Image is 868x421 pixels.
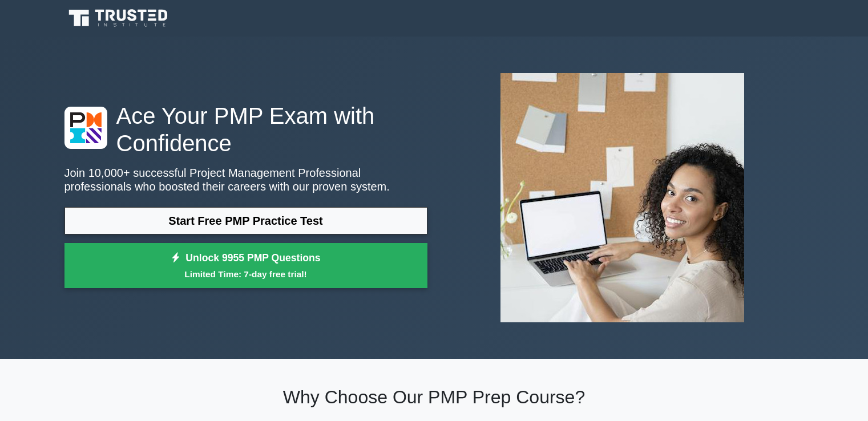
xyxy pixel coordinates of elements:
a: Unlock 9955 PMP QuestionsLimited Time: 7-day free trial! [64,243,427,289]
a: Start Free PMP Practice Test [64,207,427,234]
small: Limited Time: 7-day free trial! [79,268,413,281]
p: Join 10,000+ successful Project Management Professional professionals who boosted their careers w... [64,166,427,193]
h1: Ace Your PMP Exam with Confidence [64,102,427,157]
h2: Why Choose Our PMP Prep Course? [64,386,804,408]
